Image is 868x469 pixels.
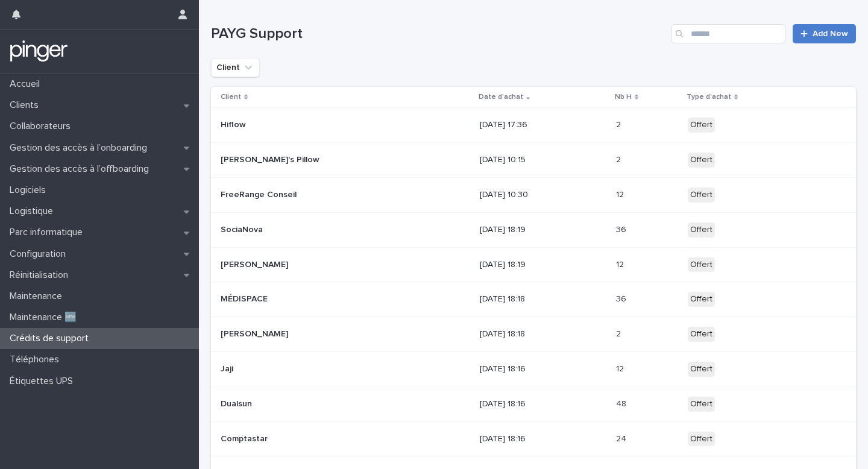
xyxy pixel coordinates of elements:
p: 2 [616,118,623,130]
p: Accueil [5,78,49,90]
p: Hiflow [221,118,248,130]
p: 24 [616,432,629,444]
p: 12 [616,187,626,200]
tr: DualsunDualsun [DATE] 18:164848 Offert [211,386,856,421]
p: [DATE] 10:15 [480,155,606,165]
tr: FreeRange ConseilFreeRange Conseil [DATE] 10:301212 Offert [211,177,856,212]
p: 36 [616,222,629,235]
p: Clients [5,99,48,111]
p: 2 [616,327,623,339]
div: Offert [688,257,715,272]
p: [PERSON_NAME]'s Pillow [221,153,322,165]
input: Search [671,24,785,43]
p: [PERSON_NAME] [221,257,291,270]
a: Add New [793,24,856,43]
p: Crédits de support [5,333,98,344]
tr: ComptastarComptastar [DATE] 18:162424 Offert [211,421,856,456]
p: Logistique [5,206,63,217]
p: [DATE] 18:19 [480,260,606,270]
p: Collaborateurs [5,121,80,132]
tr: [PERSON_NAME][PERSON_NAME] [DATE] 18:191212 Offert [211,247,856,282]
div: Offert [688,327,715,342]
p: Étiquettes UPS [5,376,83,387]
div: Offert [688,292,715,307]
p: Téléphones [5,354,69,365]
p: Gestion des accès à l’offboarding [5,163,159,175]
p: [DATE] 18:19 [480,225,606,235]
p: Type d'achat [687,90,731,104]
p: Réinitialisation [5,269,78,281]
p: 48 [616,397,629,409]
p: [DATE] 18:16 [480,399,606,409]
tr: MÉDISPACEMÉDISPACE [DATE] 18:183636 Offert [211,282,856,317]
p: [PERSON_NAME] [221,327,291,339]
p: [DATE] 18:16 [480,434,606,444]
p: Jaji [221,362,236,374]
p: Date d'achat [479,90,523,104]
p: 36 [616,292,629,304]
p: 12 [616,362,626,374]
p: [DATE] 18:18 [480,294,606,304]
button: Client [211,58,260,77]
p: [DATE] 17:36 [480,120,606,130]
div: Offert [688,432,715,447]
tr: SociaNovaSociaNova [DATE] 18:193636 Offert [211,212,856,247]
img: mTgBEunGTSyRkCgitkcU [10,39,68,63]
tr: HiflowHiflow [DATE] 17:3622 Offert [211,108,856,143]
p: [DATE] 18:18 [480,329,606,339]
p: Gestion des accès à l’onboarding [5,142,157,154]
tr: [PERSON_NAME][PERSON_NAME] [DATE] 18:1822 Offert [211,317,856,352]
h1: PAYG Support [211,25,666,43]
p: [DATE] 10:30 [480,190,606,200]
div: Offert [688,222,715,238]
tr: [PERSON_NAME]'s Pillow[PERSON_NAME]'s Pillow [DATE] 10:1522 Offert [211,143,856,178]
p: Logiciels [5,184,55,196]
p: Client [221,90,241,104]
p: SociaNova [221,222,265,235]
p: Maintenance [5,291,72,302]
div: Offert [688,118,715,133]
p: 12 [616,257,626,270]
p: Parc informatique [5,227,92,238]
p: [DATE] 18:16 [480,364,606,374]
tr: JajiJaji [DATE] 18:161212 Offert [211,351,856,386]
p: FreeRange Conseil [221,187,299,200]
div: Offert [688,187,715,203]
p: 2 [616,153,623,165]
div: Offert [688,362,715,377]
p: Comptastar [221,432,270,444]
p: MÉDISPACE [221,292,270,304]
p: Configuration [5,248,75,260]
p: Maintenance 🆕 [5,312,86,323]
span: Add New [813,30,848,38]
div: Offert [688,397,715,412]
p: Nb H [615,90,632,104]
div: Offert [688,153,715,168]
p: Dualsun [221,397,254,409]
